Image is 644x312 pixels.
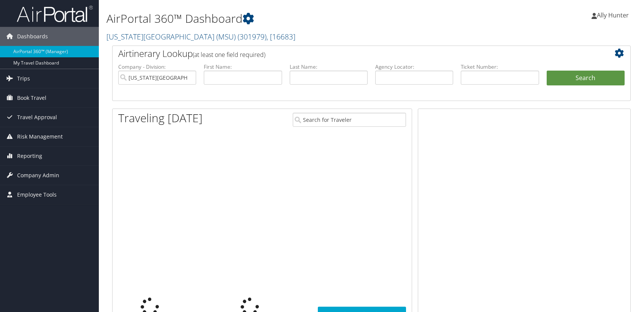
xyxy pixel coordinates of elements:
span: Employee Tools [17,185,57,204]
label: Ticket Number: [461,63,539,71]
span: Dashboards [17,27,48,46]
h1: Traveling [DATE] [118,110,203,126]
label: Agency Locator: [375,63,453,71]
span: Company Admin [17,166,59,185]
span: Book Travel [17,88,46,107]
a: [US_STATE][GEOGRAPHIC_DATA] (MSU) [106,32,295,42]
span: , [ 16683 ] [266,32,295,42]
label: Company - Division: [118,63,196,71]
label: First Name: [204,63,282,71]
span: Ally Hunter [597,11,629,19]
h1: AirPortal 360™ Dashboard [106,11,460,27]
span: Trips [17,69,30,88]
span: Risk Management [17,127,63,146]
span: Reporting [17,147,42,165]
input: Search for Traveler [293,113,406,127]
h2: Airtinerary Lookup [118,47,582,60]
span: ( 301979 ) [238,32,266,42]
img: airportal-logo.png [17,5,93,23]
label: Last Name: [290,63,368,71]
span: Travel Approval [17,108,57,127]
span: (at least one field required) [193,50,265,59]
button: Search [547,71,625,86]
a: Ally Hunter [592,4,636,27]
